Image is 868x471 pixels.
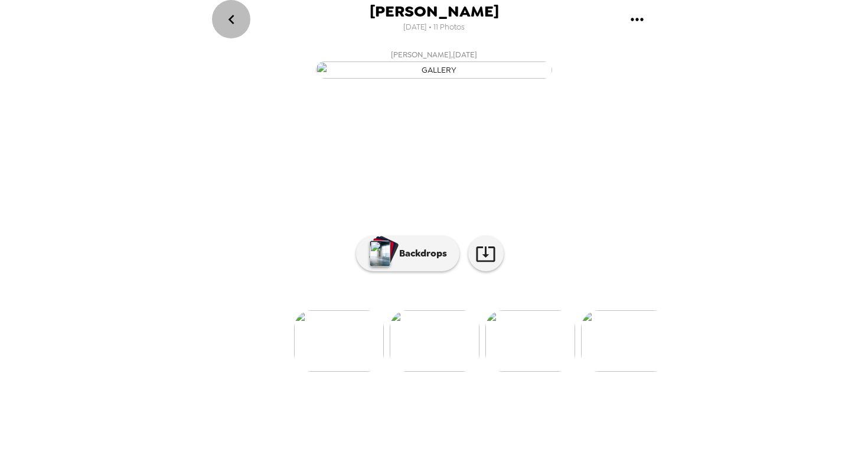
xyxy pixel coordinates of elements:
[485,310,575,372] img: gallery
[581,310,671,372] img: gallery
[316,61,552,79] img: gallery
[370,4,499,20] span: [PERSON_NAME]
[393,246,447,261] p: Backdrops
[294,310,384,372] img: gallery
[390,310,479,372] img: gallery
[391,48,477,61] span: [PERSON_NAME] , [DATE]
[198,44,670,82] button: [PERSON_NAME],[DATE]
[356,236,459,271] button: Backdrops
[403,20,465,35] span: [DATE] • 11 Photos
